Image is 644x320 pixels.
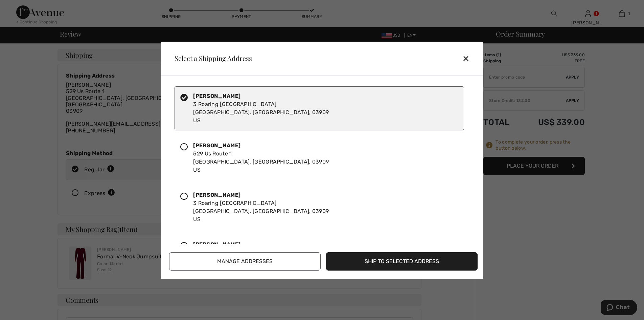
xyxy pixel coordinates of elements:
div: 3 Roaring [GEOGRAPHIC_DATA] [GEOGRAPHIC_DATA], [GEOGRAPHIC_DATA], 03909 US [193,191,329,223]
div: [STREET_ADDRESS] [GEOGRAPHIC_DATA], [GEOGRAPHIC_DATA], 03909 US [193,240,329,273]
button: Ship to Selected Address [326,252,478,271]
span: Chat [15,5,29,11]
strong: [PERSON_NAME] [193,93,240,99]
button: Manage Addresses [169,252,321,271]
div: 529 Us Route 1 [GEOGRAPHIC_DATA], [GEOGRAPHIC_DATA], 03909 US [193,142,329,174]
strong: [PERSON_NAME] [193,241,240,248]
div: 3 Roaring [GEOGRAPHIC_DATA] [GEOGRAPHIC_DATA], [GEOGRAPHIC_DATA], 03909 US [193,92,329,125]
strong: [PERSON_NAME] [193,192,240,198]
div: ✕ [462,51,475,65]
div: Select a Shipping Address [169,55,252,62]
strong: [PERSON_NAME] [193,142,240,149]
